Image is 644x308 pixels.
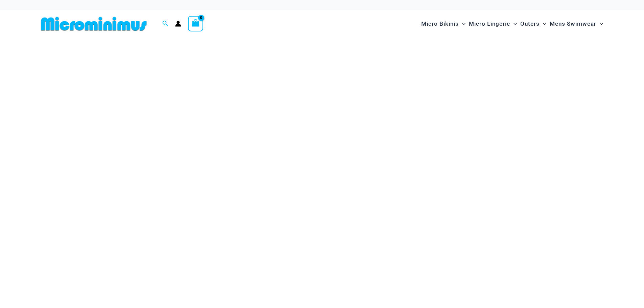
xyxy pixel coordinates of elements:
span: Menu Toggle [596,15,603,32]
span: Menu Toggle [510,15,517,32]
span: Outers [520,15,540,32]
a: Micro BikinisMenu ToggleMenu Toggle [420,14,467,34]
span: Micro Bikinis [421,15,459,32]
nav: Site Navigation [419,13,606,35]
a: Mens SwimwearMenu ToggleMenu Toggle [548,14,605,34]
a: OutersMenu ToggleMenu Toggle [519,14,548,34]
a: Micro LingerieMenu ToggleMenu Toggle [467,14,519,34]
span: Menu Toggle [540,15,546,32]
span: Micro Lingerie [469,15,510,32]
a: Account icon link [175,21,181,27]
span: Menu Toggle [459,15,466,32]
a: Search icon link [162,20,168,28]
a: View Shopping Cart, empty [188,16,204,31]
img: MM SHOP LOGO FLAT [38,16,149,31]
span: Mens Swimwear [550,15,596,32]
